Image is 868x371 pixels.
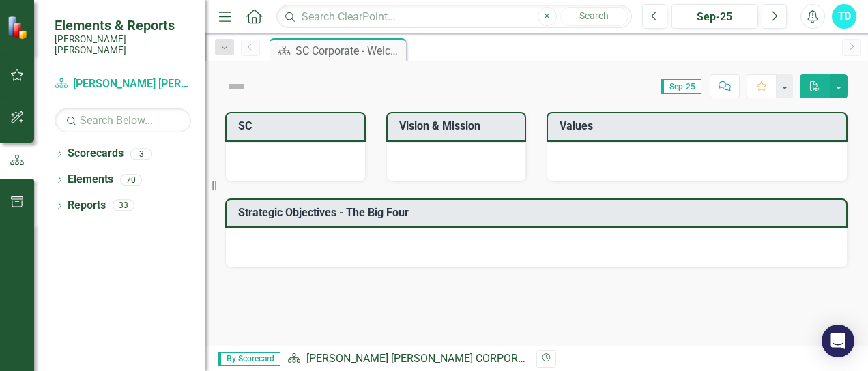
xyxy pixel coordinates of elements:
[225,76,247,98] img: Not Defined
[68,146,124,162] a: Scorecards
[822,325,854,357] div: Open Intercom Messenger
[120,174,142,185] div: 70
[55,33,191,56] small: [PERSON_NAME] [PERSON_NAME]
[832,4,856,29] button: TD
[113,200,134,211] div: 33
[276,5,632,29] input: Search ClearPoint...
[295,42,403,59] div: SC Corporate - Welcome to ClearPoint
[579,10,609,21] span: Search
[130,148,152,160] div: 3
[306,352,636,365] a: [PERSON_NAME] [PERSON_NAME] CORPORATE Balanced Scorecard
[238,207,839,219] h3: Strategic Objectives - The Big Four
[560,120,839,132] h3: Values
[7,16,31,40] img: ClearPoint Strategy
[218,352,280,366] span: By Scorecard
[238,120,358,132] h3: SC
[671,4,758,29] button: Sep-25
[399,120,519,132] h3: Vision & Mission
[68,172,113,188] a: Elements
[560,7,628,26] button: Search
[68,198,106,213] a: Reports
[55,108,191,132] input: Search Below...
[55,76,191,92] a: [PERSON_NAME] [PERSON_NAME] CORPORATE Balanced Scorecard
[55,17,191,33] span: Elements & Reports
[661,79,701,94] span: Sep-25
[676,9,753,25] div: Sep-25
[287,351,526,367] div: »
